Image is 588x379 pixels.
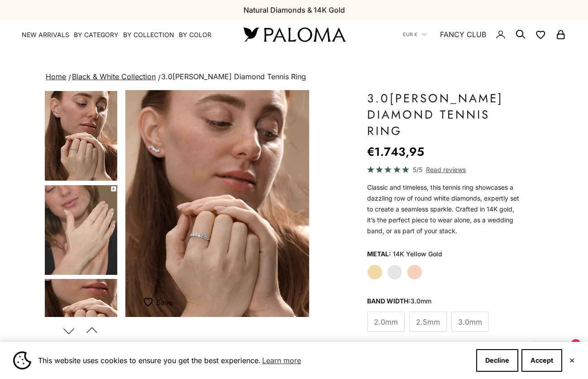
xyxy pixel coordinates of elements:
button: Decline [476,349,518,372]
button: Go to item 6 [44,278,118,369]
span: 2.5mm [416,316,440,328]
legend: Band Width: [367,294,431,308]
span: This website uses cookies to ensure you get the best experience. [38,354,469,367]
nav: Primary navigation [22,30,222,39]
span: 3.0[PERSON_NAME] Diamond Tennis Ring [161,72,306,81]
a: Home [46,72,66,81]
img: #YellowGold #WhiteGold #RoseGold [45,91,117,181]
button: Go to item 4 [44,90,118,182]
span: EUR € [403,30,417,38]
sale-price: €1.743,95 [367,143,424,161]
span: 5/5 [413,164,422,175]
a: 5/5 Read reviews [367,164,521,175]
variant-option-value: 3.0mm [411,297,431,305]
nav: breadcrumbs [44,71,544,83]
p: Classic and timeless, this tennis ring showcases a dazzling row of round white diamonds, expertly... [367,182,521,236]
img: wishlist [143,297,156,307]
nav: Secondary navigation [403,20,566,49]
summary: By Collection [123,30,174,39]
span: Read reviews [426,164,466,175]
p: Natural Diamonds & 14K Gold [244,4,345,16]
img: #YellowGold #WhiteGold #RoseGold [45,185,117,275]
button: Accept [521,349,562,372]
img: #YellowGold #WhiteGold #RoseGold [45,279,117,369]
button: Save [143,297,173,308]
summary: By Category [74,30,119,39]
span: 2.0mm [374,316,398,328]
h1: 3.0[PERSON_NAME] Diamond Tennis Ring [367,90,521,139]
a: Black & White Collection [72,72,156,81]
summary: By Color [179,30,211,39]
a: NEW ARRIVALS [22,30,69,39]
button: Go to item 5 [44,184,118,276]
button: Close [569,358,575,363]
variant-option-value: 14K Yellow Gold [393,247,442,261]
img: Cookie banner [13,351,31,369]
button: EUR € [403,30,426,38]
a: Learn more [261,354,302,367]
a: FANCY CLUB [440,29,486,40]
img: #YellowGold #WhiteGold #RoseGold [125,90,309,317]
legend: Metal: [367,247,391,261]
span: 3.0mm [458,316,482,328]
div: Item 4 of 13 [125,90,309,317]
